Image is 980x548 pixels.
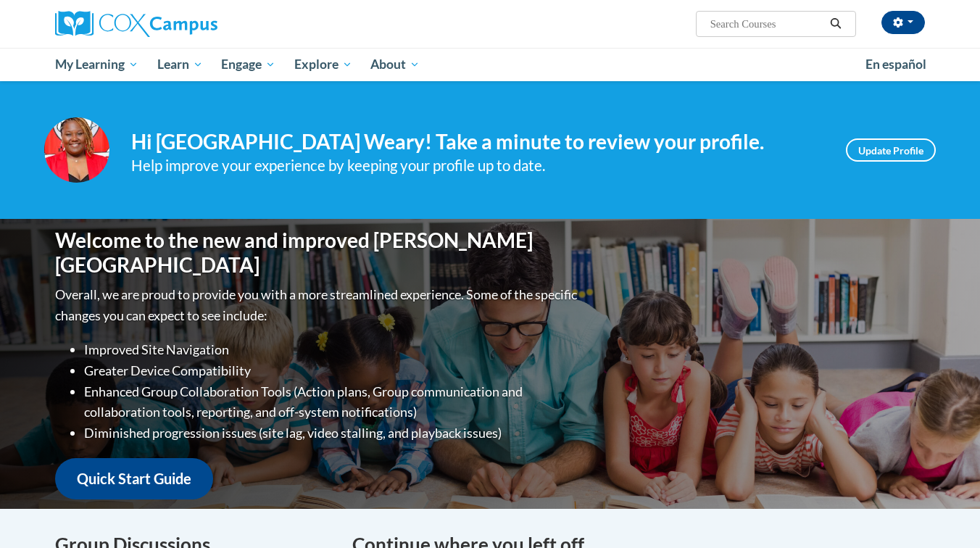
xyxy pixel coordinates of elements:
span: Explore [294,56,352,73]
a: Quick Start Guide [55,458,213,499]
a: About [362,48,430,81]
h4: Hi [GEOGRAPHIC_DATA] Weary! Take a minute to review your profile. [131,130,824,154]
h1: Welcome to the new and improved [PERSON_NAME][GEOGRAPHIC_DATA] [55,228,581,277]
a: Explore [285,48,362,81]
li: Enhanced Group Collaboration Tools (Action plans, Group communication and collaboration tools, re... [84,381,581,423]
p: Overall, we are proud to provide you with a more streamlined experience. Some of the specific cha... [55,284,581,326]
input: Search Courses [709,15,825,33]
a: Learn [148,48,212,81]
button: Account Settings [881,11,925,34]
a: My Learning [46,48,148,81]
span: En español [865,57,926,72]
a: En español [856,49,936,80]
a: Cox Campus [55,11,331,37]
span: About [370,56,420,73]
span: Engage [221,56,275,73]
span: My Learning [55,56,138,73]
li: Diminished progression issues (site lag, video stalling, and playback issues) [84,423,581,444]
li: Improved Site Navigation [84,339,581,360]
a: Update Profile [846,138,936,162]
li: Greater Device Compatibility [84,360,581,381]
div: Help improve your experience by keeping your profile up to date. [131,154,824,178]
span: Learn [157,56,203,73]
button: Search [825,15,847,33]
img: Cox Campus [55,11,217,37]
div: Main menu [33,48,947,81]
img: Profile Image [44,117,109,183]
a: Engage [212,48,285,81]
